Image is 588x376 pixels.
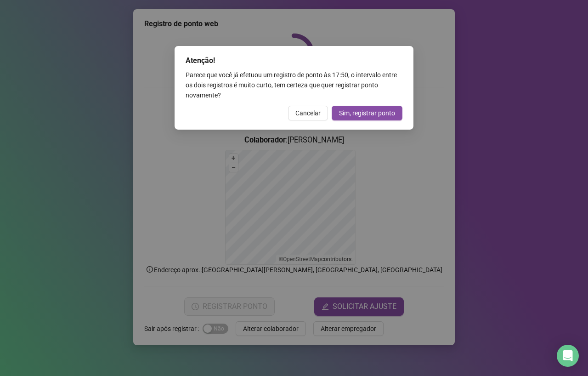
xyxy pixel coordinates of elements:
button: Sim, registrar ponto [332,106,402,120]
div: Parece que você já efetuou um registro de ponto às 17:50 , o intervalo entre os dois registros é ... [186,70,402,100]
div: Open Intercom Messenger [557,345,579,367]
span: Cancelar [295,108,321,118]
span: Sim, registrar ponto [339,108,395,118]
div: Atenção! [186,55,402,66]
button: Cancelar [288,106,328,120]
